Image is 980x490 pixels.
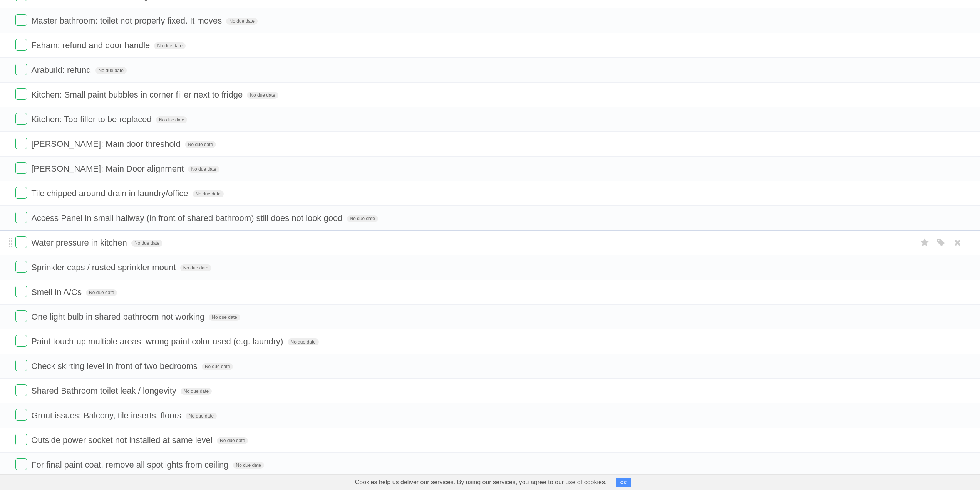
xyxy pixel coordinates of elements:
label: Done [15,88,27,100]
span: Arabuild: refund [31,65,93,75]
span: Faham: refund and door handle [31,40,152,50]
span: [PERSON_NAME]: Main door threshold [31,139,183,149]
span: Check skirting level in front of two bedrooms [31,361,199,371]
span: No due date [347,215,378,222]
span: For final paint coat, remove all spotlights from ceiling [31,460,230,470]
label: Done [15,434,27,445]
button: OK [616,478,631,487]
span: No due date [226,18,257,25]
span: No due date [154,42,185,49]
span: Water pressure in kitchen [31,238,129,248]
span: Sprinkler caps / rusted sprinkler mount [31,263,178,272]
span: No due date [288,338,319,345]
span: No due date [209,314,240,321]
span: No due date [86,289,117,296]
span: No due date [181,388,212,395]
label: Done [15,14,27,26]
label: Done [15,384,27,396]
span: No due date [202,363,233,370]
span: Grout issues: Balcony, tile inserts, floors [31,411,183,420]
label: Done [15,39,27,51]
label: Done [15,187,27,199]
span: No due date [180,264,211,271]
span: No due date [185,141,216,148]
label: Done [15,236,27,248]
label: Done [15,458,27,470]
label: Done [15,310,27,322]
span: Master bathroom: toilet not properly fixed. It moves [31,16,224,25]
label: Done [15,360,27,371]
label: Done [15,286,27,297]
label: Done [15,261,27,273]
span: No due date [247,92,278,99]
label: Done [15,138,27,149]
label: Done [15,64,27,75]
span: No due date [156,116,187,123]
label: Done [15,113,27,125]
label: Star task [918,236,932,249]
span: No due date [131,240,162,247]
span: Access Panel in small hallway (in front of shared bathroom) still does not look good [31,213,344,223]
span: No due date [217,437,248,444]
span: No due date [233,462,264,469]
span: Smell in A/Cs [31,287,84,297]
label: Done [15,162,27,174]
span: Paint touch-up multiple areas: wrong paint color used (e.g. laundry) [31,337,285,346]
label: Done [15,335,27,347]
span: No due date [188,166,219,173]
span: No due date [186,413,217,419]
span: Outside power socket not installed at same level [31,435,214,445]
span: Cookies help us deliver our services. By using our services, you agree to our use of cookies. [347,475,615,490]
span: [PERSON_NAME]: Main Door alignment [31,164,186,173]
span: No due date [95,67,127,74]
span: Kitchen: Small paint bubbles in corner filler next to fridge [31,90,245,99]
span: One light bulb in shared bathroom not working [31,312,206,322]
span: Shared Bathroom toilet leak / longevity [31,386,178,396]
span: No due date [193,190,224,197]
label: Done [15,409,27,421]
label: Done [15,212,27,223]
span: Tile chipped around drain in laundry/office [31,189,190,198]
span: Kitchen: Top filler to be replaced [31,115,154,124]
